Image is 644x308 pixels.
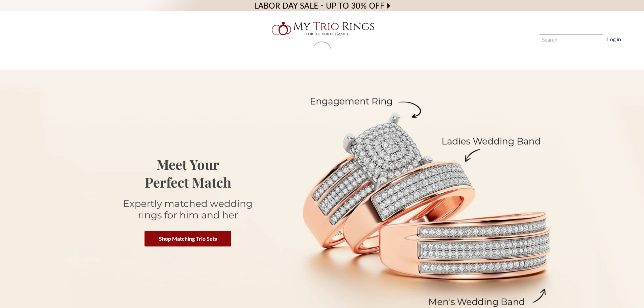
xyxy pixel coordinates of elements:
[187,18,457,40] a: My Trio Rings
[268,18,376,40] img: My Trio Rings
[607,35,621,43] a: Log in
[625,36,632,43] svg: cart.cart_preview
[539,34,603,44] input: Search
[625,35,636,43] a: Cart with 0 items
[145,231,231,246] a: Shop Matching Trio Sets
